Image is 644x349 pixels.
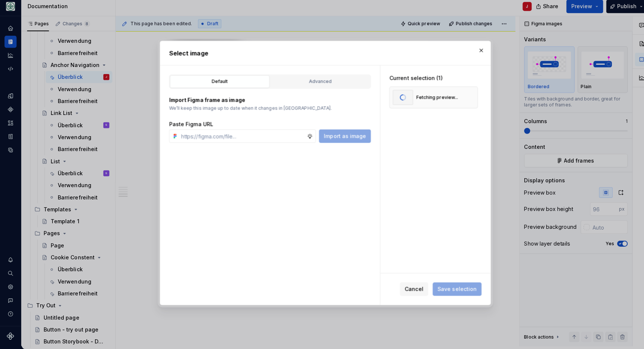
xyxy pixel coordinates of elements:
[401,286,419,293] span: Cancel
[167,99,367,106] p: Import Figma frame as image
[270,80,364,88] div: Advanced
[167,51,477,60] h2: Select image
[176,131,304,145] input: https://figma.com/file...
[396,283,424,296] button: Cancel
[171,80,264,88] div: Default
[385,77,473,84] div: Current selection (1)
[167,108,367,113] p: We’ll keep this image up to date when it changes in [GEOGRAPHIC_DATA].
[412,97,453,103] div: Fetching preview...
[167,122,211,130] label: Paste Figma URL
